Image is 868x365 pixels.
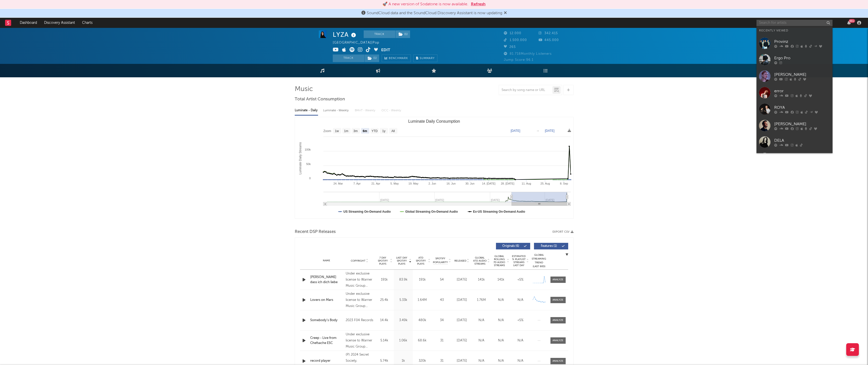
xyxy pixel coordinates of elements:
text: YTD [371,129,377,133]
div: Under exclusive license to Warner Music Group Germany Holding GmbH, © 2025 [PERSON_NAME] Music GmbH [346,271,373,289]
div: Under exclusive license to Warner Music Group Germany Holding GmbH, © 2025 [PERSON_NAME] Music GmbH [346,332,373,350]
a: Somebody's Body [310,318,343,323]
div: [DATE] [453,318,470,323]
div: 2023 F04 Records [346,317,373,323]
text: [DATE] [511,129,520,133]
span: 342.415 [539,32,558,35]
div: 141k [473,277,490,282]
span: Recent DSP Releases [295,229,336,235]
div: [GEOGRAPHIC_DATA] | Pop [333,40,385,46]
div: LYZA [333,30,357,39]
a: Lovers on Mars [310,298,343,303]
div: 3.49k [395,318,412,323]
text: 2. Jun [428,182,436,185]
div: Global Streaming Trend (Last 60D) [531,253,547,268]
div: 31 [433,338,451,343]
div: N/A [473,338,490,343]
div: N/A [492,338,509,343]
span: Dismiss [504,11,507,15]
text: [DATE] [545,129,555,133]
span: 12.000 [504,32,521,35]
text: 24. Mar [333,182,343,185]
text: 3m [353,129,358,133]
text: 11. Aug [522,182,531,185]
div: 83.9k [395,277,412,282]
div: ROYA [774,104,830,111]
div: N/A [512,358,529,363]
text: US Streaming On-Demand Audio [343,210,391,213]
text: → [536,129,539,133]
svg: Luminate Daily Consumption [295,117,573,218]
div: Provinz [774,39,830,45]
button: Features(1) [534,243,568,249]
button: Originals(6) [496,243,530,249]
span: 265 [504,45,516,49]
a: [PERSON_NAME] dass ich dich liebe [310,275,343,285]
div: 320k [414,358,431,363]
span: Benchmark [389,56,408,62]
span: Jump Score: 96.1 [504,58,533,62]
div: Under exclusive license to Warner Music Group Germany Holding GmbH, © 2025 LYZA [346,291,373,309]
span: SoundCloud data and the SoundCloud Discovery Assistant is now updating [367,11,502,15]
div: Luminate - Weekly [323,106,350,115]
a: Provinz [756,35,833,51]
button: Track [364,30,395,38]
span: ( 1 ) [395,30,410,38]
div: error [774,88,830,94]
div: N/A [473,358,490,363]
text: 7. Apr [353,182,361,185]
a: record player [310,358,343,363]
div: 99 + [849,19,855,23]
a: Benchmark [382,54,411,62]
span: Summary [420,57,435,60]
div: 34 [433,318,451,323]
text: All [391,129,395,133]
span: 7 Day Spotify Plays [376,256,390,265]
text: 8. Sep [560,182,568,185]
a: DELA [756,134,833,150]
div: Recently Viewed [759,28,830,34]
text: 28. [DATE] [501,182,514,185]
span: Originals ( 6 ) [499,245,523,248]
span: Total Artist Consumption [295,96,345,102]
button: Edit [381,47,390,53]
text: Luminate Daily Streams [298,142,302,174]
div: 5.14k [376,338,393,343]
div: DELA [774,137,830,143]
span: ATD Spotify Plays [414,256,428,265]
div: 1k [395,358,412,363]
div: N/A [492,318,509,323]
a: Discovery Assistant [41,18,79,28]
div: 1.06k [395,338,412,343]
div: Name [310,259,343,263]
div: 54 [433,277,451,282]
text: 16. Jun [446,182,455,185]
div: [DATE] [453,358,470,363]
text: 1w [335,129,339,133]
span: Last Day Spotify Plays [395,256,409,265]
span: 81.718 Monthly Listeners [504,52,552,56]
div: [PERSON_NAME] [774,71,830,78]
text: 50k [306,162,311,166]
button: Refresh [471,1,486,7]
a: [PERSON_NAME] [756,150,833,167]
div: Luminate - Daily [295,106,318,115]
text: 1m [344,129,348,133]
text: 6m [363,129,367,133]
div: N/A [492,358,509,363]
div: 43 [433,298,451,303]
text: 19. May [408,182,418,185]
span: Estimated % Playlist Streams Last Day [512,255,526,267]
div: 141k [492,277,509,282]
text: Ex-US Streaming On-Demand Audio [473,210,525,213]
text: Global Streaming On-Demand Audio [405,210,458,213]
span: Released [454,259,466,262]
text: 5. May [390,182,399,185]
text: 1y [382,129,385,133]
span: Global Rolling 7D Audio Streams [492,255,506,267]
div: 🚀 A new version of Sodatone is now available. [382,1,468,7]
text: 14. [DATE] [482,182,495,185]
